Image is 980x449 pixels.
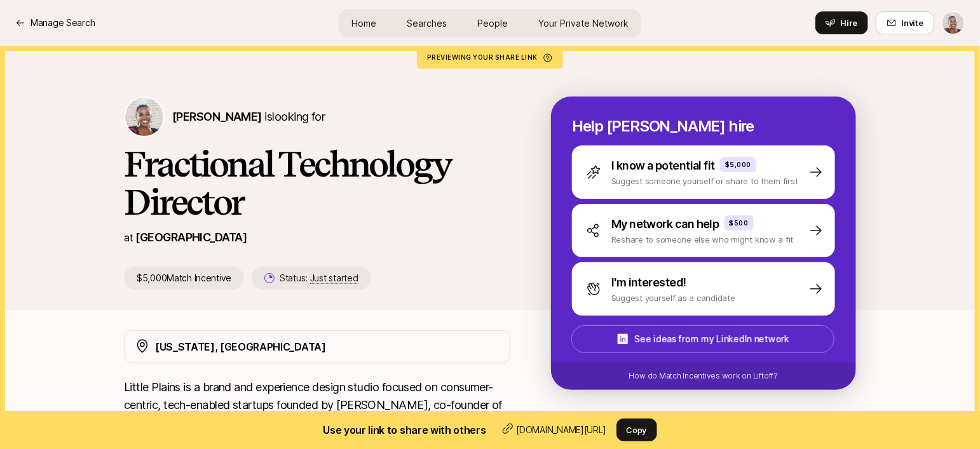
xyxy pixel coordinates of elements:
button: Copy [616,419,657,441]
p: Suggest someone yourself or share to them first [611,175,798,187]
h2: Use your link to share with others [323,422,486,438]
p: at [124,229,133,246]
span: [PERSON_NAME] [172,110,262,123]
img: Janelle Bradley [943,12,964,34]
p: I know a potential fit [611,157,715,175]
p: My network can help [611,215,719,233]
span: Searches [407,17,447,30]
p: Reshare to someone else who might know a fit [611,233,794,246]
span: Invite [902,17,923,29]
span: Hire [841,17,858,29]
p: $5,000 [725,159,751,170]
span: People [477,17,508,30]
a: Your Private Network [528,11,639,35]
span: Just started [310,272,358,284]
p: is looking for [172,108,325,126]
button: Invite [876,11,934,34]
a: People [467,11,518,35]
p: $500 [730,218,749,228]
button: Janelle Bradley [942,11,965,34]
a: Home [341,11,386,35]
p: $5,000 Match Incentive [124,267,244,290]
p: Suggest yourself as a candidate [611,292,735,304]
button: See ideas from my LinkedIn network [571,325,834,353]
p: I'm interested! [611,274,686,292]
img: Janelle Bradley [125,98,163,136]
a: Searches [397,11,457,35]
p: How do Match Incentives work on Liftoff? [629,370,778,382]
p: Previewing your share link [427,53,553,61]
p: Status: [280,271,358,286]
p: Manage Search [31,15,95,30]
span: Your Private Network [538,17,629,30]
p: Help [PERSON_NAME] hire [572,117,835,135]
p: [US_STATE], [GEOGRAPHIC_DATA] [155,338,326,355]
span: Home [351,17,376,30]
a: [GEOGRAPHIC_DATA] [135,231,247,244]
p: [DOMAIN_NAME][URL] [517,422,606,438]
h1: Fractional Technology Director [124,145,510,221]
p: See ideas from my LinkedIn network [634,332,789,347]
button: Hire [815,11,868,34]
